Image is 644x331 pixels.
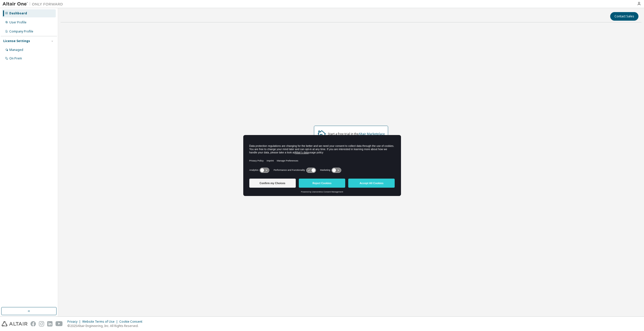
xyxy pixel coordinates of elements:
div: Start a free trial in the [328,132,385,136]
div: Managed [9,48,23,52]
img: altair_logo.svg [2,321,28,326]
img: youtube.svg [56,321,63,326]
img: Altair One [3,2,66,7]
div: Company Profile [9,29,33,34]
p: © 2025 Altair Engineering, Inc. All Rights Reserved. [67,324,145,328]
div: License Settings [3,39,30,43]
div: Cookie Consent [119,320,145,324]
a: Altair Marketplace [359,132,385,136]
button: Contact Sales [610,12,638,21]
img: instagram.svg [39,321,44,326]
img: facebook.svg [31,321,36,326]
img: linkedin.svg [47,321,52,326]
div: On Prem [9,56,22,60]
div: Website Terms of Use [82,320,119,324]
div: Dashboard [9,11,27,15]
div: Privacy [67,320,82,324]
div: User Profile [9,20,26,24]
